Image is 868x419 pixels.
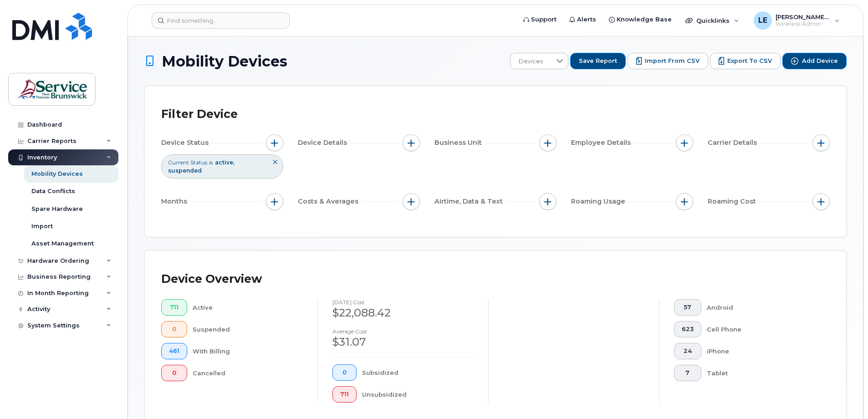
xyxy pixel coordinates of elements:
span: Device Details [298,138,350,148]
button: 0 [161,321,187,337]
div: With Billing [193,343,303,359]
span: Save Report [579,57,617,65]
span: Roaming Usage [571,197,628,206]
span: 623 [682,326,694,333]
span: 711 [169,304,179,311]
div: Filter Device [161,102,238,126]
span: 7 [682,369,694,377]
span: Mobility Devices [162,53,287,69]
button: 7 [674,365,701,381]
span: Carrier Details [708,138,760,148]
span: active [215,159,235,166]
div: Active [193,299,303,316]
button: 24 [674,343,701,359]
div: Android [707,299,816,316]
button: 623 [674,321,701,337]
span: 0 [169,369,179,377]
button: Import from CSV [628,53,708,69]
button: 0 [332,364,357,381]
span: is [209,158,213,166]
div: Suspended [193,321,303,337]
span: Airtime, Data & Text [434,197,505,206]
span: Roaming Cost [708,197,759,206]
button: 0 [161,365,187,381]
span: Export to CSV [727,57,772,65]
span: Import from CSV [645,57,700,65]
button: Save Report [570,53,626,69]
button: 461 [161,343,187,359]
span: 0 [169,326,179,333]
span: Add Device [802,57,838,65]
span: 24 [682,347,694,355]
div: $31.07 [332,334,474,350]
div: $22,088.42 [332,305,474,321]
span: 711 [340,391,349,398]
span: Device Status [161,138,211,148]
span: 461 [169,347,179,355]
span: Employee Details [571,138,633,148]
div: Cancelled [193,365,303,381]
h4: [DATE] cost [332,299,474,305]
button: Add Device [782,53,847,69]
div: Device Overview [161,267,262,291]
button: Export to CSV [710,53,781,69]
span: Months [161,197,190,206]
div: Subsidized [362,364,474,381]
span: 0 [340,369,349,376]
span: Current Status [168,158,207,166]
button: 711 [332,386,357,403]
div: Unsubsidized [362,386,474,403]
span: 57 [682,304,694,311]
span: Business Unit [434,138,485,148]
div: Cell Phone [707,321,816,337]
span: Devices [511,53,551,70]
div: Tablet [707,365,816,381]
span: suspended [168,167,202,174]
button: 57 [674,299,701,316]
div: iPhone [707,343,816,359]
button: 711 [161,299,187,316]
h4: Average cost [332,328,474,334]
span: Costs & Averages [298,197,361,206]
